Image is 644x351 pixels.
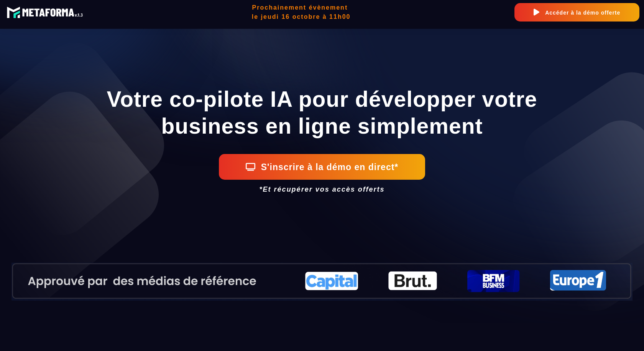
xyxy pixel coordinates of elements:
button: Accéder à la démo offerte [514,3,639,22]
h2: Prochainement évènement le jeudi 16 octobre à 11h00 [88,3,515,22]
img: cedcaeaed21095557c16483233e6a24a_Capture_d%E2%80%99e%CC%81cran_2025-10-10_a%CC%80_12.46.04.png [11,263,632,300]
h1: Votre co-pilote IA pour développer votre business en ligne simplement [11,82,632,143]
button: S'inscrire à la démo en direct* [219,154,425,180]
i: *Et récupérer vos accès offerts [260,185,385,193]
img: 8fa9e2e868b1947d56ac74b6bb2c0e33_logo-meta-v1-2.fcd3b35b.svg [7,4,86,21]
